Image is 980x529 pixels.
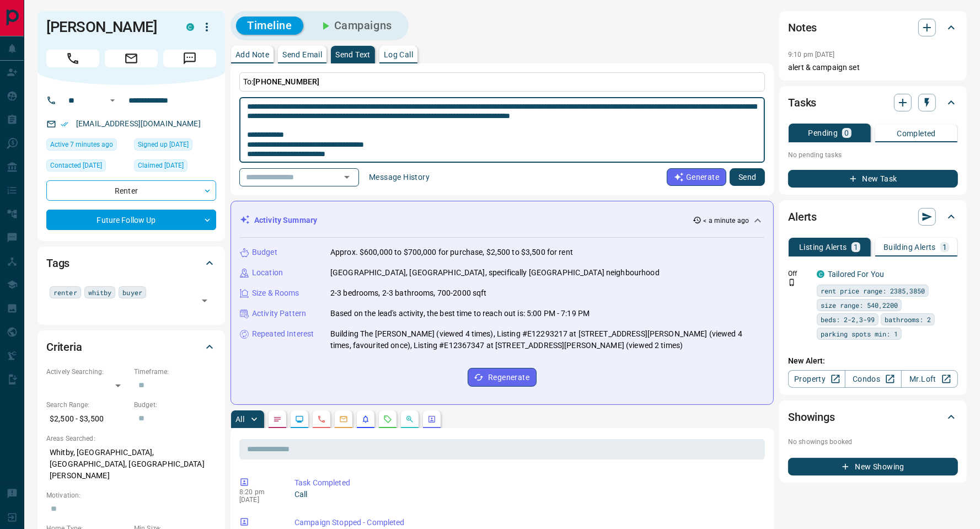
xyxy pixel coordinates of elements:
[817,270,824,278] div: condos.ca
[330,287,487,299] p: 2-3 bedrooms, 2-3 bathrooms, 700-2000 sqft
[239,488,278,496] p: 8:20 pm
[788,279,796,286] svg: Push Notification Only
[46,338,82,356] h2: Criteria
[788,370,845,388] a: Property
[828,270,884,279] a: Tailored For You
[885,314,931,325] span: bathrooms: 2
[788,458,958,475] button: New Showing
[845,370,902,388] a: Condos
[239,496,278,504] p: [DATE]
[236,17,303,35] button: Timeline
[134,367,216,377] p: Timeframe:
[235,415,244,423] p: All
[239,72,765,92] p: To:
[273,415,282,424] svg: Notes
[61,120,68,128] svg: Email Verified
[788,89,958,116] div: Tasks
[134,159,216,175] div: Tue Sep 02 2025
[295,415,304,424] svg: Lead Browsing Activity
[361,415,370,424] svg: Listing Alerts
[821,285,925,296] span: rent price range: 2385,3850
[46,18,170,36] h1: [PERSON_NAME]
[942,243,947,251] p: 1
[50,139,113,150] span: Active 7 minutes ago
[339,169,355,185] button: Open
[854,243,858,251] p: 1
[788,208,817,226] h2: Alerts
[134,138,216,154] div: Sun Sep 08 2024
[897,130,936,137] p: Completed
[788,51,835,58] p: 9:10 pm [DATE]
[384,51,413,58] p: Log Call
[138,160,184,171] span: Claimed [DATE]
[330,267,660,279] p: [GEOGRAPHIC_DATA], [GEOGRAPHIC_DATA], specifically [GEOGRAPHIC_DATA] neighbourhood
[134,400,216,410] p: Budget:
[788,14,958,41] div: Notes
[883,243,936,251] p: Building Alerts
[383,415,392,424] svg: Requests
[252,247,277,258] p: Budget
[46,250,216,276] div: Tags
[335,51,371,58] p: Send Text
[46,254,69,272] h2: Tags
[46,334,216,360] div: Criteria
[46,400,128,410] p: Search Range:
[46,434,216,443] p: Areas Searched:
[235,51,269,58] p: Add Note
[106,94,119,107] button: Open
[294,489,761,500] p: Call
[53,287,77,298] span: renter
[46,410,128,428] p: $2,500 - $3,500
[468,368,537,387] button: Regenerate
[46,159,128,175] div: Thu Sep 04 2025
[808,129,838,137] p: Pending
[704,216,749,226] p: < a minute ago
[50,160,102,171] span: Contacted [DATE]
[317,415,326,424] svg: Calls
[788,437,958,447] p: No showings booked
[88,287,112,298] span: whitby
[46,180,216,201] div: Renter
[788,408,835,426] h2: Showings
[362,168,436,186] button: Message History
[730,168,765,186] button: Send
[282,51,322,58] p: Send Email
[252,267,283,279] p: Location
[46,50,99,67] span: Call
[76,119,201,128] a: [EMAIL_ADDRESS][DOMAIN_NAME]
[46,138,128,154] div: Sat Sep 13 2025
[46,210,216,230] div: Future Follow Up
[330,308,590,319] p: Based on the lead's activity, the best time to reach out is: 5:00 PM - 7:19 PM
[788,19,817,36] h2: Notes
[138,139,189,150] span: Signed up [DATE]
[253,77,319,86] span: [PHONE_NUMBER]
[252,328,314,340] p: Repeated Interest
[788,147,958,163] p: No pending tasks
[901,370,958,388] a: Mr.Loft
[186,23,194,31] div: condos.ca
[46,367,128,377] p: Actively Searching:
[197,293,212,308] button: Open
[252,287,299,299] p: Size & Rooms
[821,328,898,339] span: parking spots min: 1
[405,415,414,424] svg: Opportunities
[122,287,142,298] span: buyer
[788,404,958,430] div: Showings
[46,443,216,485] p: Whitby, [GEOGRAPHIC_DATA], [GEOGRAPHIC_DATA], [GEOGRAPHIC_DATA][PERSON_NAME]
[308,17,403,35] button: Campaigns
[240,210,764,231] div: Activity Summary< a minute ago
[46,490,216,500] p: Motivation:
[427,415,436,424] svg: Agent Actions
[254,215,317,226] p: Activity Summary
[788,269,810,279] p: Off
[788,170,958,188] button: New Task
[788,94,816,111] h2: Tasks
[844,129,849,137] p: 0
[788,62,958,73] p: alert & campaign set
[294,477,761,489] p: Task Completed
[788,355,958,367] p: New Alert:
[294,517,761,528] p: Campaign Stopped - Completed
[788,204,958,230] div: Alerts
[163,50,216,67] span: Message
[330,328,764,351] p: Building The [PERSON_NAME] (viewed 4 times), Listing #E12293217 at [STREET_ADDRESS][PERSON_NAME] ...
